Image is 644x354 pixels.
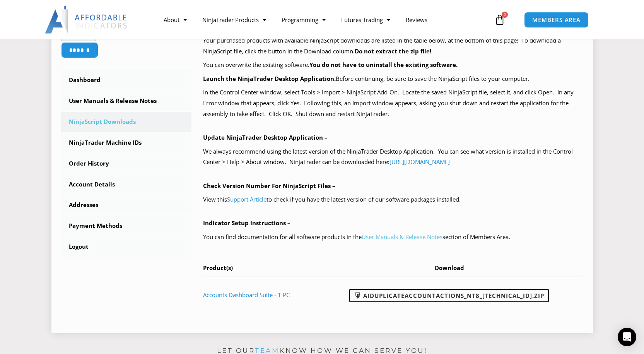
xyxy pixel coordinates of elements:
a: Account Details [61,174,192,195]
p: Before continuing, be sure to save the NinjaScript files to your computer. [203,74,583,84]
b: Do not extract the zip file! [355,47,431,55]
p: View this to check if you have the latest version of our software packages installed. [203,194,583,205]
b: You do not have to uninstall the existing software. [309,61,458,68]
p: Your purchased products with available NinjaScript downloads are listed in the table below, at th... [203,35,583,57]
b: Indicator Setup Instructions – [203,219,290,227]
a: Addresses [61,195,192,215]
a: NinjaTrader Machine IDs [61,133,192,153]
a: User Manuals & Release Notes [61,91,192,111]
b: Check Version Number For NinjaScript Files – [203,182,335,190]
a: [URL][DOMAIN_NAME] [389,158,450,166]
a: Programming [274,11,333,29]
span: Download [435,264,464,272]
p: You can overwrite the existing software. [203,60,583,70]
a: User Manuals & Release Notes [362,233,442,241]
span: Product(s) [203,264,233,272]
a: Payment Methods [61,216,192,236]
a: Logout [61,237,192,257]
a: About [156,11,195,29]
a: NinjaScript Downloads [61,112,192,132]
img: LogoAI | Affordable Indicators – NinjaTrader [45,6,128,34]
span: MEMBERS AREA [532,17,581,23]
a: MEMBERS AREA [524,12,589,28]
b: Launch the NinjaTrader Desktop Application. [203,75,336,82]
span: 0 [502,12,508,18]
a: Dashboard [61,70,192,90]
p: We always recommend using the latest version of the NinjaTrader Desktop Application. You can see ... [203,146,583,168]
p: You can find documentation for all software products in the section of Members Area. [203,232,583,243]
p: In the Control Center window, select Tools > Import > NinjaScript Add-On. Locate the saved NinjaS... [203,87,583,120]
a: Reviews [398,11,435,29]
nav: Menu [156,11,492,29]
a: Support Article [227,195,266,203]
a: Order History [61,154,192,174]
b: Update NinjaTrader Desktop Application – [203,133,328,141]
nav: Account pages [61,70,192,257]
a: 0 [483,9,517,31]
a: Accounts Dashboard Suite - 1 PC [203,291,290,299]
a: NinjaTrader Products [195,11,274,29]
div: Open Intercom Messenger [618,328,636,346]
a: AIDuplicateAccountActions_NT8_[TECHNICAL_ID].zip [349,289,549,302]
a: Futures Trading [333,11,398,29]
